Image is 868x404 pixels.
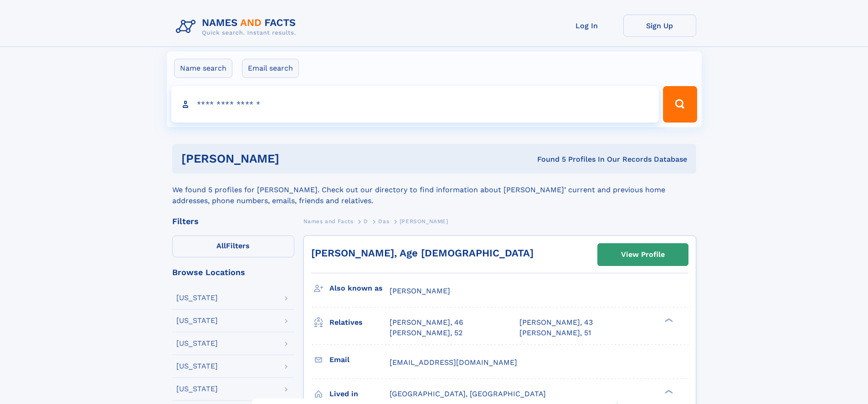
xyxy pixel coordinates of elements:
[329,281,390,296] h3: Also known as
[176,385,218,393] div: [US_STATE]
[390,389,546,398] span: [GEOGRAPHIC_DATA], [GEOGRAPHIC_DATA]
[176,363,218,370] div: [US_STATE]
[181,153,408,164] h1: [PERSON_NAME]
[329,315,390,330] h3: Relatives
[621,244,665,265] div: View Profile
[390,286,450,295] span: [PERSON_NAME]
[174,59,232,78] label: Name search
[378,218,389,225] span: Das
[172,15,303,39] img: Logo Names and Facts
[390,358,517,367] span: [EMAIL_ADDRESS][DOMAIN_NAME]
[172,268,294,276] div: Browse Locations
[329,352,390,368] h3: Email
[390,317,463,327] a: [PERSON_NAME], 46
[329,386,390,402] h3: Lived in
[176,317,218,324] div: [US_STATE]
[519,328,591,338] a: [PERSON_NAME], 51
[172,235,294,257] label: Filters
[172,174,696,206] div: We found 5 profiles for [PERSON_NAME]. Check out our directory to find information about [PERSON_...
[216,241,226,250] span: All
[663,317,673,323] div: ❯
[176,294,218,302] div: [US_STATE]
[364,215,368,227] a: D
[663,86,697,123] button: Search Button
[390,328,462,338] a: [PERSON_NAME], 52
[408,154,687,164] div: Found 5 Profiles In Our Records Database
[378,215,389,227] a: Das
[364,218,368,225] span: D
[303,215,354,227] a: Names and Facts
[172,217,294,225] div: Filters
[663,389,673,394] div: ❯
[400,218,448,225] span: [PERSON_NAME]
[623,15,696,37] a: Sign Up
[171,86,659,123] input: search input
[311,247,534,259] a: [PERSON_NAME], Age [DEMOGRAPHIC_DATA]
[598,244,688,266] a: View Profile
[550,15,623,37] a: Log In
[242,59,299,78] label: Email search
[519,317,593,327] a: [PERSON_NAME], 43
[176,340,218,347] div: [US_STATE]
